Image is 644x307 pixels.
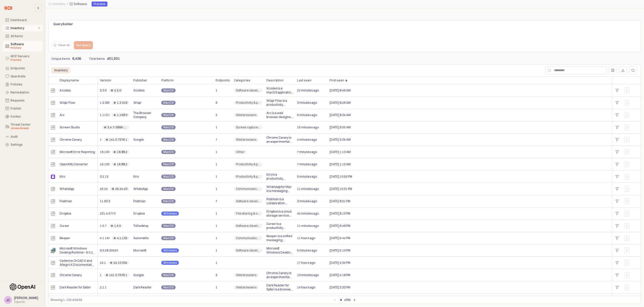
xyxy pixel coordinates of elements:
[236,162,260,166] span: Productivity & planning
[297,224,319,228] span: 11 minutes ago
[163,285,174,289] span: MacOS
[330,175,352,179] span: [DATE] 10:55 PM
[11,67,40,70] div: Endpoints
[11,107,40,110] div: Publish
[236,150,245,154] span: Other
[163,261,177,265] span: Windows
[100,199,110,203] span: 11.60.3
[133,224,148,228] span: ToDesktop
[60,224,69,228] span: Cursor
[216,175,217,179] span: 1
[297,187,319,191] span: 11 minutes ago
[614,173,620,180] div: +
[100,248,118,252] span: 6.0.28.33420
[133,138,144,142] span: Google
[48,2,90,6] nav: Breadcrumbs
[114,88,121,92] div: 2.3.0
[114,224,121,228] div: 1.5.5
[614,124,620,131] div: +
[297,138,317,142] span: 2 minutes ago
[216,162,217,166] span: 1
[107,125,127,129] div: 3.4.7-3866-beta
[330,224,350,228] span: [DATE] 6:46 PM
[133,111,157,119] span: The Browser Company
[53,22,118,26] p: Query Builder
[60,113,65,117] span: Arc
[133,101,142,105] span: Wispr
[352,297,358,303] button: Next page
[266,283,293,291] span: Dark Reader for Safari is a browser extension that enables dark mode for websites, enhancing read...
[339,297,343,303] input: Page
[614,161,620,168] div: +
[266,246,293,254] span: Microsoft Windows Desktop Runtime provides the necessary components to run Windows desktop applic...
[100,261,106,265] span: 24.10.006
[11,83,40,86] div: Policies
[216,113,217,117] span: 2
[117,101,127,105] div: 1.3.316
[236,199,260,203] span: Software development tools
[163,138,174,142] span: MacOS
[216,285,217,289] span: 1
[60,138,82,142] span: Chrome Canary
[614,136,620,143] div: +
[614,210,620,217] div: +
[58,43,70,47] p: Clear all
[344,297,351,302] label: of 65
[330,248,350,252] span: [DATE] 5:10 PM
[163,248,177,252] span: Windows
[330,138,351,142] span: [DATE] 3:05 AM
[117,113,127,117] div: 1.109.0
[3,133,43,140] button: Audit
[60,236,70,240] span: Beeper
[266,210,293,218] span: Dropbox is a cloud storage service that allows users to store, share, and collaborate on files an...
[297,125,319,129] span: 15 minutes ago
[297,236,315,240] span: 11 hours ago
[163,273,174,277] span: MacOS
[115,187,127,191] div: 25.24.20
[236,224,260,228] span: Software development tools
[236,273,256,277] span: Web browsers
[614,272,620,278] div: +
[60,162,88,166] span: OpenXMLConverter
[60,273,82,277] span: Chrome Canary
[163,236,174,240] span: MacOS
[330,236,350,240] span: [DATE] 5:42 PM
[60,187,74,191] span: WhatsApp
[614,235,620,241] div: +
[3,41,43,52] button: Software
[266,78,284,82] span: Description
[266,234,293,242] span: Beeper is a unified messaging application that allows users to connect and manage multiple messag...
[330,113,351,117] span: [DATE] 8:04 AM
[216,187,217,191] span: 1
[163,187,174,191] span: MacOS
[330,261,350,265] span: [DATE] 4:34 PM
[50,297,332,302] div: Showing 1-100 of 6436
[234,78,250,82] span: Categories
[100,236,109,240] span: 4.1.145
[133,273,144,277] span: Google
[11,34,40,38] div: All Items
[330,101,351,105] span: [DATE] 8:26 AM
[133,236,149,240] span: Automattic
[14,300,38,304] div: OpenAI
[133,187,148,191] span: WhatsApp
[266,173,293,181] span: Kiro is a productivity application designed for macOS that helps users manage tasks and enhance w...
[266,99,293,107] span: Wispr Flow is a productivity application designed to streamline workflows and enhance task manage...
[266,197,293,205] span: Postman is a collaboration platform for API development, enabling users to design, test, and docu...
[133,175,139,179] span: Kiro
[236,88,260,92] span: Software development tools
[100,175,108,179] span: 0.2.13
[4,296,12,304] button: JC
[330,78,344,82] span: First seen
[11,115,40,118] div: Koidex
[60,78,79,82] span: Display name
[11,143,40,146] div: Settings
[100,150,109,154] span: 16.100.1
[236,236,260,240] span: Communication & collaboration
[109,273,127,277] div: 141.0.7378.1
[3,113,43,120] button: Koidex
[60,125,80,129] span: Screen Studio
[3,73,43,80] button: Guardrails
[297,261,315,265] span: 17 hours ago
[163,101,174,105] span: MacOS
